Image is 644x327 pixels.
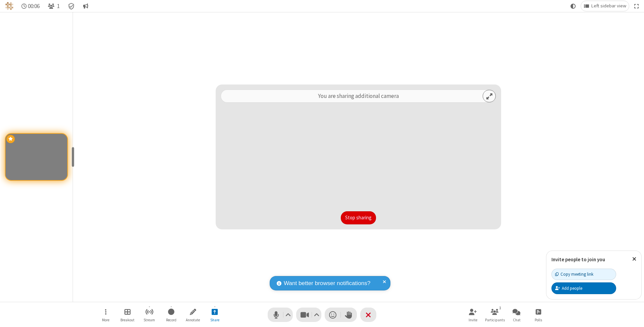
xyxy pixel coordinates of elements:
[210,318,219,322] span: Share
[551,269,616,280] button: Copy meeting link
[186,318,200,322] span: Annotate
[591,3,626,9] span: Left sidebar view
[284,308,293,322] button: Audio settings
[72,147,74,167] div: resize
[555,271,593,277] div: Copy meeting link
[144,318,155,322] span: Stream
[341,308,357,322] button: Raise hand
[28,3,40,9] span: 00:06
[528,305,548,324] button: Open poll
[463,305,483,324] button: Invite participants (⌘+Shift+I)
[19,1,43,11] div: Timer
[312,308,321,322] button: Video setting
[166,318,176,322] span: Record
[632,1,642,11] button: Fullscreen
[497,305,503,311] div: 1
[535,318,542,322] span: Polls
[325,308,341,322] button: Send a reaction
[506,305,527,324] button: Open chat
[96,305,116,324] button: Open menu
[568,1,579,11] button: Using system theme
[513,318,521,322] span: Chat
[65,1,78,11] div: Meeting details Encryption enabled
[57,3,60,9] span: 1
[551,256,605,263] label: Invite people to join you
[296,308,321,322] button: Stop video (⌘+Shift+V)
[469,318,477,322] span: Invite
[485,305,505,324] button: Open participant list
[341,211,376,225] button: Stop sharing
[318,92,399,101] p: You are sharing additional camera
[80,1,91,11] button: Conversation
[581,1,629,11] button: Change layout
[5,2,13,10] img: QA Selenium DO NOT DELETE OR CHANGE
[483,90,496,102] button: Expand preview
[102,318,109,322] span: More
[268,308,293,322] button: Mute (⌘+Shift+A)
[627,251,641,267] button: Close popover
[139,305,159,324] button: Start streaming
[485,318,505,322] span: Participants
[360,308,376,322] button: End or leave meeting
[120,318,135,322] span: Breakout
[161,305,181,324] button: Start recording
[117,305,138,324] button: Manage Breakout Rooms
[205,305,225,324] button: Stop sharing additional camera
[551,282,616,294] button: Add people
[45,1,62,11] button: Open participant list
[183,305,203,324] button: Start annotating shared screen
[284,279,370,288] span: Want better browser notifications?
